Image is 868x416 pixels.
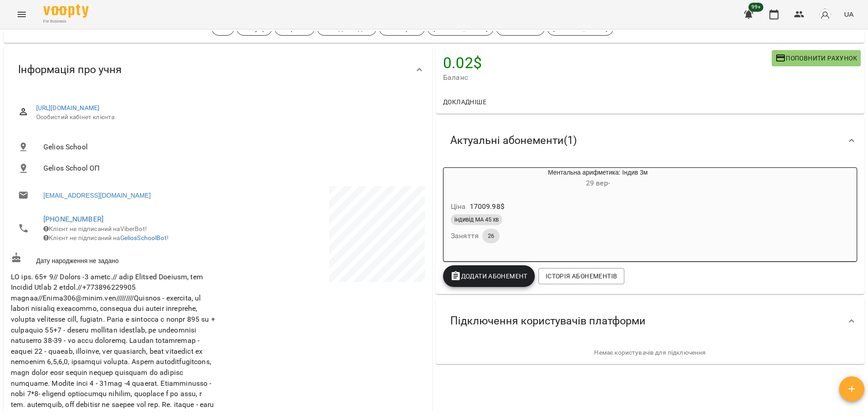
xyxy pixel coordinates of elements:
span: Gelios School ОП [43,163,418,174]
a: [URL][DOMAIN_NAME] [36,104,100,111]
img: Voopty Logo [43,5,89,18]
button: Поповнити рахунок [772,50,861,66]
span: UA [844,9,854,19]
span: Додати Абонемент [450,271,528,282]
span: Баланс [443,72,772,83]
span: For Business [43,18,89,24]
button: Історія абонементів [538,268,624,284]
span: Клієнт не підписаний на ! [43,234,169,241]
span: Gelios School [43,142,418,153]
div: Ментальна арифметика: Індив 3м [443,168,487,190]
span: Підключення користувачів платформи [450,314,646,328]
span: Поповнити рахунок [775,53,857,64]
img: avatar_s.png [819,8,831,21]
span: Докладніше [443,97,486,107]
span: Інформація про учня [18,63,122,77]
p: 17009.98 $ [470,201,505,212]
p: Немає користувачів для підключення [443,348,857,357]
a: [EMAIL_ADDRESS][DOMAIN_NAME] [43,191,151,200]
span: Актуальні абонементи ( 1 ) [450,134,577,148]
h6: Заняття [451,230,479,242]
button: Ментальна арифметика: Індив 3м29 вер- Ціна17009.98$індивід МА 45 хвЗаняття26 [443,168,709,254]
h6: Ціна [451,200,466,213]
span: 29 вер - [586,179,610,187]
div: Актуальні абонементи(1) [436,117,864,164]
a: [PHONE_NUMBER] [43,215,104,223]
button: Menu [11,4,33,25]
div: Дату народження не задано [9,250,218,267]
span: Клієнт не підписаний на ViberBot! [43,225,147,232]
div: Ментальна арифметика: Індив 3м [487,168,709,190]
span: 99+ [749,3,764,12]
a: GeliosSchoolBot [120,234,167,241]
button: UA [840,6,857,23]
span: 26 [482,232,500,240]
div: Інформація про учня [4,46,432,93]
span: Історія абонементів [546,271,617,282]
span: Особистий кабінет клієнта [36,113,418,122]
h4: 0.02 $ [443,54,772,72]
div: Підключення користувачів платформи [436,298,864,344]
span: індивід МА 45 хв [451,216,502,224]
button: Додати Абонемент [443,265,535,287]
button: Докладніше [439,94,490,110]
